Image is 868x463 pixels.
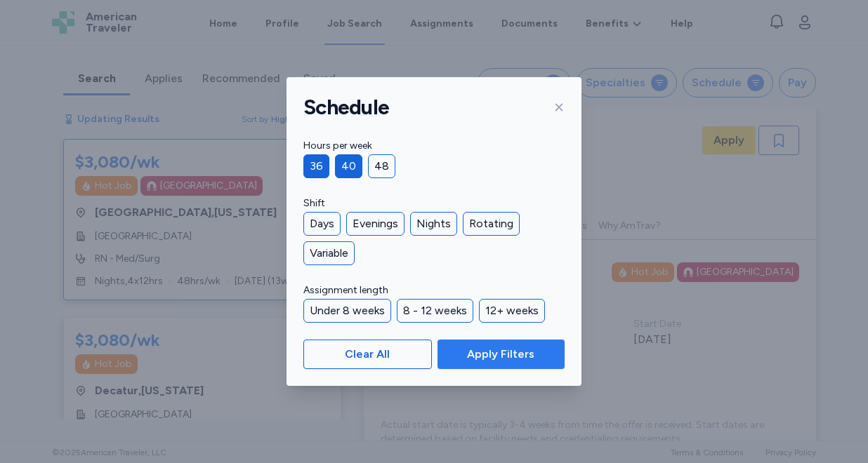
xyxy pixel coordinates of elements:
[479,299,545,323] div: 12+ weeks
[397,299,473,323] div: 8 - 12 weeks
[303,282,565,299] label: Assignment length
[438,340,565,369] button: Apply Filters
[303,212,341,236] div: Days
[345,346,390,363] span: Clear All
[303,154,329,178] div: 36
[368,154,395,178] div: 48
[463,212,520,236] div: Rotating
[303,241,355,265] div: Variable
[346,212,405,236] div: Evenings
[303,195,565,212] label: Shift
[303,299,391,323] div: Under 8 weeks
[303,94,389,121] h1: Schedule
[303,137,565,154] label: Hours per week
[335,154,362,178] div: 40
[303,340,432,369] button: Clear All
[410,212,457,236] div: Nights
[467,346,534,363] span: Apply Filters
